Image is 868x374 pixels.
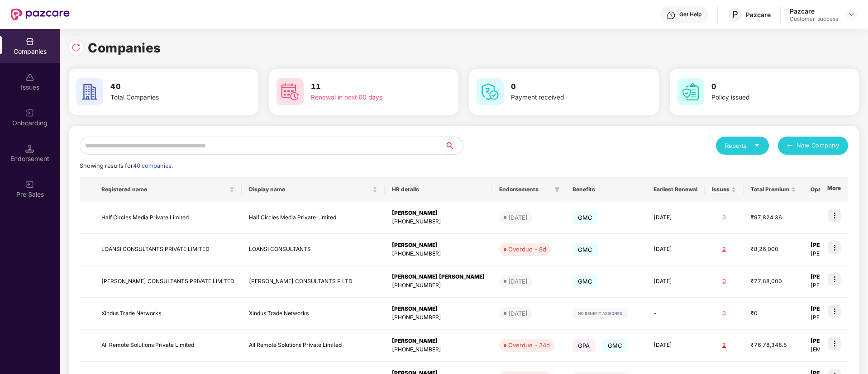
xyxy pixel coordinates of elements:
td: [DATE] [646,265,705,298]
div: Pazcare [790,7,838,15]
img: svg+xml;base64,PHN2ZyB3aWR0aD0iMjAiIGhlaWdodD0iMjAiIHZpZXdCb3g9IjAgMCAyMCAyMCIgZmlsbD0ibm9uZSIgeG... [25,109,34,118]
span: Registered name [101,186,228,193]
div: 0 [712,277,736,286]
th: HR details [385,177,492,202]
div: [PERSON_NAME] [392,337,485,346]
td: All Remote Solutions Private Limited [242,330,385,362]
div: ₹8,26,000 [751,245,796,254]
img: icon [828,337,841,350]
td: Xindus Trade Networks [242,298,385,330]
span: filter [553,184,562,195]
span: GMC [572,211,598,224]
div: [PHONE_NUMBER] [392,281,485,290]
div: Payment received [511,93,625,103]
th: Benefits [565,177,646,202]
h1: Companies [88,38,161,58]
td: LOANSI CONSULTANTS PRIVATE LIMITED [94,234,242,266]
button: plusNew Company [778,137,848,155]
img: svg+xml;base64,PHN2ZyB4bWxucz0iaHR0cDovL3d3dy53My5vcmcvMjAwMC9zdmciIHdpZHRoPSI2MCIgaGVpZ2h0PSI2MC... [677,78,704,105]
div: Overdue - 34d [508,341,550,350]
img: svg+xml;base64,PHN2ZyB4bWxucz0iaHR0cDovL3d3dy53My5vcmcvMjAwMC9zdmciIHdpZHRoPSI2MCIgaGVpZ2h0PSI2MC... [76,78,103,105]
div: [PERSON_NAME] [392,209,485,218]
span: Issues [712,186,730,193]
span: GPA [572,339,596,352]
th: Earliest Renewal [646,177,705,202]
div: [PERSON_NAME] [PERSON_NAME] [392,273,485,281]
div: [DATE] [508,309,528,318]
td: Xindus Trade Networks [94,298,242,330]
span: Total Premium [751,186,789,193]
div: Policy issued [711,93,825,103]
img: New Pazcare Logo [11,9,70,20]
img: icon [828,209,841,222]
img: svg+xml;base64,PHN2ZyB4bWxucz0iaHR0cDovL3d3dy53My5vcmcvMjAwMC9zdmciIHdpZHRoPSI2MCIgaGVpZ2h0PSI2MC... [277,78,304,105]
div: Get Help [679,11,701,18]
div: Renewal in next 60 days [311,93,425,103]
div: [PHONE_NUMBER] [392,218,485,226]
div: ₹97,824.36 [751,213,796,222]
td: Half Circles Media Private Limited [94,202,242,234]
div: [DATE] [508,277,528,286]
div: [PHONE_NUMBER] [392,313,485,322]
h3: 11 [311,81,425,93]
span: GMC [572,275,598,288]
div: 2 [712,245,736,254]
h3: 0 [511,81,625,93]
div: ₹0 [751,309,796,318]
span: New Company [796,141,839,150]
img: svg+xml;base64,PHN2ZyB3aWR0aD0iMTQuNSIgaGVpZ2h0PSIxNC41IiB2aWV3Qm94PSIwIDAgMTYgMTYiIGZpbGw9Im5vbm... [25,144,34,153]
h3: 0 [711,81,825,93]
button: search [444,137,463,155]
img: svg+xml;base64,PHN2ZyBpZD0iSXNzdWVzX2Rpc2FibGVkIiB4bWxucz0iaHR0cDovL3d3dy53My5vcmcvMjAwMC9zdmciIH... [25,73,34,82]
img: svg+xml;base64,PHN2ZyBpZD0iRHJvcGRvd24tMzJ4MzIiIHhtbG5zPSJodHRwOi8vd3d3LnczLm9yZy8yMDAwL3N2ZyIgd2... [848,11,855,18]
img: svg+xml;base64,PHN2ZyB3aWR0aD0iMjAiIGhlaWdodD0iMjAiIHZpZXdCb3g9IjAgMCAyMCAyMCIgZmlsbD0ibm9uZSIgeG... [25,180,34,189]
td: - [646,298,705,330]
td: [DATE] [646,234,705,266]
div: [PERSON_NAME] [392,305,485,313]
td: [DATE] [646,202,705,234]
span: P [732,9,738,20]
span: GMC [572,243,598,256]
div: ₹76,78,348.5 [751,341,796,350]
div: ₹77,88,000 [751,277,796,286]
img: icon [828,273,841,285]
div: [PHONE_NUMBER] [392,346,485,354]
span: search [444,142,463,149]
div: Customer_success [790,15,838,23]
div: 2 [712,341,736,350]
div: Overdue - 8d [508,245,546,254]
span: caret-down [754,142,760,148]
span: GMC [602,339,628,352]
div: [PHONE_NUMBER] [392,250,485,258]
th: Display name [242,177,385,202]
img: svg+xml;base64,PHN2ZyB4bWxucz0iaHR0cDovL3d3dy53My5vcmcvMjAwMC9zdmciIHdpZHRoPSIxMjIiIGhlaWdodD0iMj... [572,308,628,319]
img: icon [828,305,841,317]
td: LOANSI CONSULTANTS [242,234,385,266]
td: Half Circles Media Private Limited [242,202,385,234]
div: Total Companies [110,93,224,103]
span: Display name [249,186,371,193]
td: [PERSON_NAME] CONSULTANTS PRIVATE LIMITED [94,265,242,298]
th: Issues [705,177,744,202]
img: icon [828,241,841,254]
th: Total Premium [744,177,803,202]
img: svg+xml;base64,PHN2ZyBpZD0iQ29tcGFuaWVzIiB4bWxucz0iaHR0cDovL3d3dy53My5vcmcvMjAwMC9zdmciIHdpZHRoPS... [25,37,34,46]
div: 0 [712,309,736,318]
h3: 40 [110,81,224,93]
span: 40 companies. [133,162,173,169]
span: Showing results for [80,162,173,169]
div: [DATE] [508,213,528,222]
td: [DATE] [646,330,705,362]
span: filter [554,187,560,192]
div: Reports [725,141,760,150]
div: 0 [712,213,736,222]
img: svg+xml;base64,PHN2ZyBpZD0iUmVsb2FkLTMyeDMyIiB4bWxucz0iaHR0cDovL3d3dy53My5vcmcvMjAwMC9zdmciIHdpZH... [72,43,81,52]
div: [PERSON_NAME] [392,241,485,250]
td: [PERSON_NAME] CONSULTANTS P LTD [242,265,385,298]
span: Endorsements [499,186,551,193]
td: All Remote Solutions Private Limited [94,330,242,362]
th: Registered name [94,177,242,202]
img: svg+xml;base64,PHN2ZyBpZD0iSGVscC0zMngzMiIgeG1sbnM9Imh0dHA6Ly93d3cudzMub3JnLzIwMDAvc3ZnIiB3aWR0aD... [667,11,676,20]
th: More [820,177,848,202]
img: svg+xml;base64,PHN2ZyB4bWxucz0iaHR0cDovL3d3dy53My5vcmcvMjAwMC9zdmciIHdpZHRoPSI2MCIgaGVpZ2h0PSI2MC... [477,78,504,105]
